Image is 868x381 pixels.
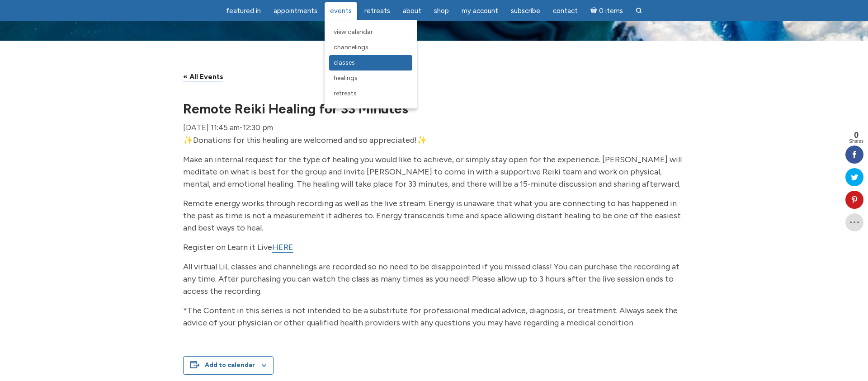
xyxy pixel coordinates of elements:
span: Appointments [274,7,317,15]
span: Shop [434,7,449,15]
span: Channelings [334,43,368,51]
span: Healings [334,74,358,82]
p: ✨Donations for this healing are welcomed and so appreciated!✨ [183,134,685,146]
a: Healings [329,71,412,86]
a: Events [325,2,357,20]
a: Classes [329,55,412,71]
a: About [397,2,427,20]
a: Subscribe [505,2,546,20]
a: Channelings [329,40,412,55]
p: All virtual LiL classes and channelings are recorded so no need to be disappointed if you missed ... [183,261,685,297]
p: Remote energy works through recording as well as the live stream. Energy is unaware that what you... [183,198,685,234]
a: Contact [547,2,583,20]
a: View Calendar [329,24,412,40]
span: Contact [553,7,578,15]
p: Register on Learn it Live [183,241,685,254]
span: Retreats [364,7,390,15]
span: View Calendar [334,28,373,36]
a: Retreats [329,86,412,101]
a: Retreats [359,2,396,20]
span: 0 items [599,8,623,14]
a: HERE [272,242,293,253]
span: featured in [226,7,261,15]
a: My Account [456,2,504,20]
a: « All Events [183,72,223,81]
span: Subscribe [511,7,540,15]
span: About [403,7,421,15]
h1: Remote Reiki Healing for 33 Minutes [183,102,685,115]
span: My Account [462,7,498,15]
a: Cart0 items [585,1,628,20]
span: 12:30 pm [243,123,273,132]
span: [DATE] 11:45 am [183,123,240,132]
span: Shares [849,139,863,144]
button: View links to add events to your calendar [205,361,255,369]
i: Cart [590,7,599,15]
span: Retreats [334,89,357,97]
span: Classes [334,59,355,66]
p: *The Content in this series is not intended to be a substitute for professional medical advice, d... [183,305,685,329]
a: Shop [429,2,454,20]
div: - [183,121,273,135]
span: Events [330,7,352,15]
span: 0 [849,131,863,139]
a: Appointments [268,2,323,20]
p: Make an internal request for the type of healing you would like to achieve, or simply stay open f... [183,154,685,190]
a: featured in [221,2,266,20]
